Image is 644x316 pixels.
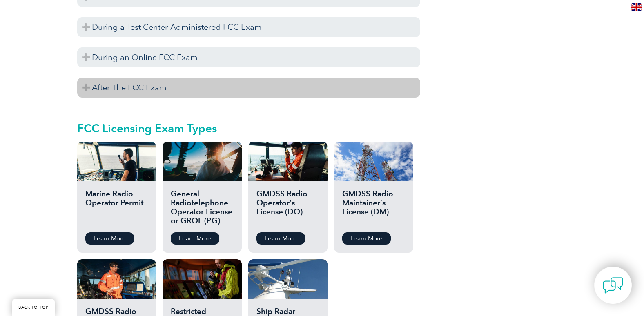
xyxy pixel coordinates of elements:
h3: After The FCC Exam [77,78,420,98]
img: contact-chat.png [603,275,623,296]
img: en [631,3,642,11]
a: Learn More [342,232,391,245]
h2: GMDSS Radio Maintainer’s License (DM) [342,189,405,226]
h2: General Radiotelephone Operator License or GROL (PG) [171,189,233,226]
h3: During a Test Center-Administered FCC Exam [77,17,420,37]
a: Learn More [85,232,134,245]
a: BACK TO TOP [12,299,55,316]
h3: During an Online FCC Exam [77,47,420,67]
h2: FCC Licensing Exam Types [77,122,420,135]
a: Learn More [256,232,305,245]
a: Learn More [171,232,219,245]
h2: Marine Radio Operator Permit [85,189,148,226]
h2: GMDSS Radio Operator’s License (DO) [256,189,319,226]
